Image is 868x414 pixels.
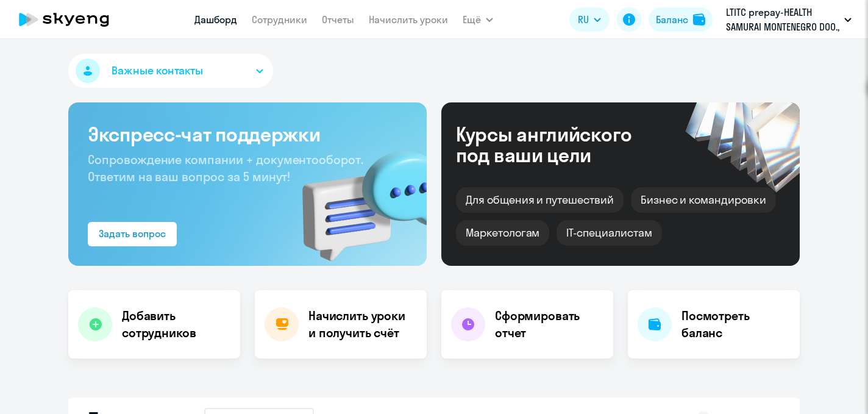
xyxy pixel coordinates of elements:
div: Баланс [656,12,688,27]
span: Сопровождение компании + документооборот. Ответим на ваш вопрос за 5 минут! [88,152,363,184]
h3: Экспресс-чат поддержки [88,122,407,146]
div: Для общения и путешествий [456,187,624,213]
div: Маркетологам [456,220,549,246]
a: Дашборд [194,13,237,26]
a: Отчеты [322,13,354,26]
span: Ещё [463,12,481,27]
h4: Сформировать отчет [495,307,603,341]
button: Ещё [463,7,493,32]
span: RU [578,12,589,27]
span: Важные контакты [112,63,203,79]
div: Задать вопрос [99,226,166,241]
button: Задать вопрос [88,222,177,246]
h4: Добавить сотрудников [122,307,230,341]
a: Начислить уроки [369,13,448,26]
a: Сотрудники [252,13,307,26]
button: Балансbalance [649,7,713,32]
button: Важные контакты [68,54,273,88]
button: LTITC prepay-HEALTH SAMURAI MONTENEGRO DOO., [PERSON_NAME], ООО [720,5,858,34]
h4: Посмотреть баланс [681,307,790,341]
h4: Начислить уроки и получить счёт [308,307,414,341]
img: balance [693,13,705,26]
p: LTITC prepay-HEALTH SAMURAI MONTENEGRO DOO., [PERSON_NAME], ООО [726,5,839,34]
div: IT-специалистам [557,220,661,246]
div: Бизнес и командировки [631,187,776,213]
div: Курсы английского под ваши цели [456,124,664,165]
img: bg-img [285,129,427,266]
button: RU [569,7,610,32]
